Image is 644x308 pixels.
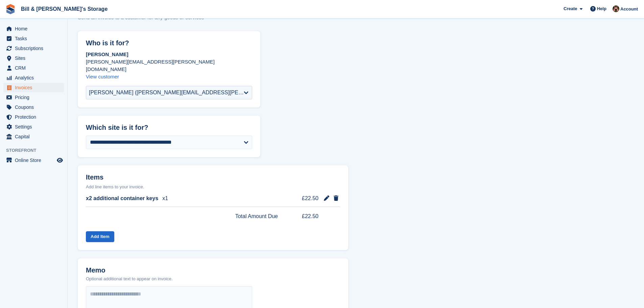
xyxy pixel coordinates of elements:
span: Subscriptions [15,44,55,53]
a: View customer [86,74,119,79]
a: menu [3,53,64,63]
a: menu [3,122,64,132]
span: Home [15,24,55,33]
span: Account [620,6,638,13]
span: Protection [15,112,55,122]
h2: Who is it for? [86,39,252,47]
span: Total Amount Due [235,212,278,220]
span: Tasks [15,34,55,43]
span: Sites [15,53,55,63]
span: Create [564,5,577,12]
div: [PERSON_NAME] ([PERSON_NAME][EMAIL_ADDRESS][PERSON_NAME][DOMAIN_NAME]) [89,89,244,97]
a: menu [3,102,64,112]
p: Optional additional text to appear on invoice. [86,276,173,282]
button: Add Item [86,231,114,242]
span: Help [597,5,606,12]
span: CRM [15,63,55,73]
span: Pricing [15,93,55,102]
span: Analytics [15,73,55,82]
a: menu [3,83,64,92]
p: Add line items to your invoice. [86,184,340,190]
span: Invoices [15,83,55,92]
img: Jack Bottesch [613,5,619,12]
span: Coupons [15,102,55,112]
span: x2 additional container keys [86,194,158,203]
span: £22.50 [293,212,318,220]
h2: Which site is it for? [86,124,252,132]
span: £22.50 [293,194,318,203]
span: Capital [15,132,55,141]
a: menu [3,132,64,141]
h2: Items [86,173,340,183]
a: menu [3,34,64,43]
span: Online Store [15,156,55,165]
a: menu [3,156,64,165]
span: Storefront [6,147,67,154]
a: menu [3,63,64,73]
a: menu [3,24,64,33]
span: Settings [15,122,55,132]
h2: Memo [86,266,173,274]
a: menu [3,44,64,53]
a: menu [3,112,64,122]
a: menu [3,93,64,102]
a: menu [3,73,64,82]
img: stora-icon-8386f47178a22dfd0bd8f6a31ec36ba5ce8667c1dd55bd0f319d3a0aa187defe.svg [5,4,16,14]
p: [PERSON_NAME] [86,51,252,58]
span: x1 [162,194,168,203]
a: Preview store [56,156,64,164]
p: [PERSON_NAME][EMAIL_ADDRESS][PERSON_NAME][DOMAIN_NAME] [86,58,252,73]
a: Bill & [PERSON_NAME]'s Storage [18,3,110,15]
